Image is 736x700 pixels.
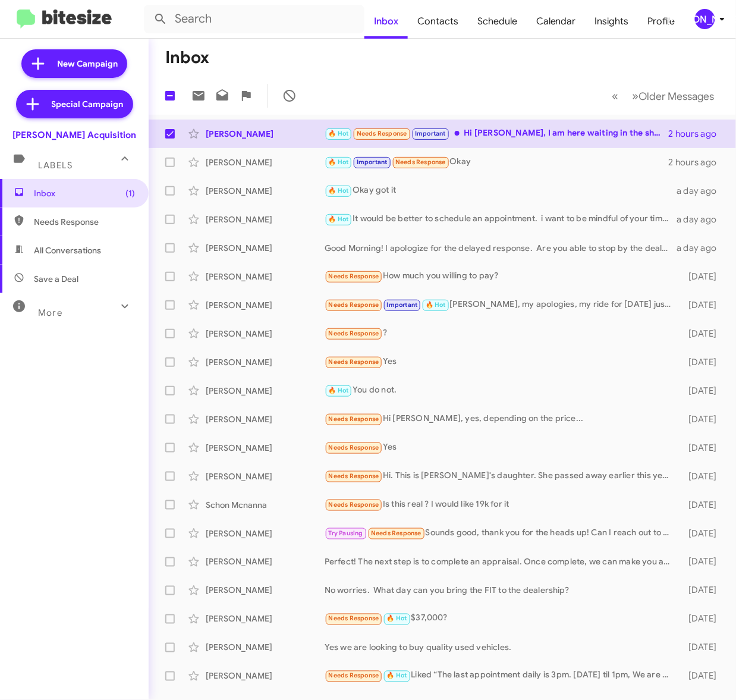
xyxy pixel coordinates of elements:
[679,470,726,482] div: [DATE]
[52,98,124,110] span: Special Campaign
[586,4,639,39] a: Insights
[329,672,379,680] span: Needs Response
[12,129,136,141] div: [PERSON_NAME] Acquisition
[206,328,325,340] div: [PERSON_NAME]
[679,385,726,397] div: [DATE]
[21,49,127,78] a: New Campaign
[38,307,62,318] span: More
[669,128,726,140] div: 2 hours ago
[679,528,726,539] div: [DATE]
[206,442,325,454] div: [PERSON_NAME]
[16,90,133,118] a: Special Campaign
[206,642,325,654] div: [PERSON_NAME]
[329,472,379,480] span: Needs Response
[206,470,325,482] div: [PERSON_NAME]
[325,669,679,683] div: Liked “The last appointment daily is 3pm. [DATE] til 1pm, We are closed for inpsections [DATE]”
[325,384,679,397] div: You do not.
[206,556,325,568] div: [PERSON_NAME]
[165,48,209,67] h1: Inbox
[329,529,363,537] span: Try Pausing
[679,413,726,425] div: [DATE]
[325,441,679,454] div: Yes
[125,187,135,199] span: (1)
[677,242,726,254] div: a day ago
[206,299,325,311] div: [PERSON_NAME]
[206,670,325,682] div: [PERSON_NAME]
[206,528,325,539] div: [PERSON_NAME]
[206,499,325,511] div: Schon Mcnanna
[606,84,722,108] nav: Page navigation example
[206,585,325,597] div: [PERSON_NAME]
[679,356,726,368] div: [DATE]
[364,4,408,39] span: Inbox
[329,415,379,423] span: Needs Response
[685,9,723,29] button: [PERSON_NAME]
[329,501,379,508] span: Needs Response
[206,242,325,254] div: [PERSON_NAME]
[325,212,677,226] div: It would be better to schedule an appointment. i want to be mindful of your time and make sure we...
[468,4,527,39] span: Schedule
[679,299,726,311] div: [DATE]
[325,642,679,654] div: Yes we are looking to buy quality used vehicles.
[679,556,726,568] div: [DATE]
[206,128,325,140] div: [PERSON_NAME]
[329,329,379,337] span: Needs Response
[527,4,586,39] a: Calendar
[206,156,325,168] div: [PERSON_NAME]
[357,158,388,166] span: Important
[677,185,726,197] div: a day ago
[325,155,669,169] div: Okay
[387,672,407,680] span: 🔥 Hot
[325,242,677,254] div: Good Morning! I apologize for the delayed response. Are you able to stop by the dealership for an...
[329,187,349,194] span: 🔥 Hot
[679,642,726,654] div: [DATE]
[329,215,349,223] span: 🔥 Hot
[679,328,726,340] div: [DATE]
[677,214,726,225] div: a day ago
[329,130,349,137] span: 🔥 Hot
[38,160,73,171] span: Labels
[206,385,325,397] div: [PERSON_NAME]
[695,9,715,29] div: [PERSON_NAME]
[325,127,669,140] div: Hi [PERSON_NAME], I am here waiting in the showroom.
[408,4,468,39] a: Contacts
[415,130,446,137] span: Important
[34,187,135,199] span: Inbox
[325,412,679,426] div: Hi [PERSON_NAME], yes, depending on the price...
[426,301,446,309] span: 🔥 Hot
[329,358,379,366] span: Needs Response
[325,469,679,483] div: Hi. This is [PERSON_NAME]'s daughter. She passed away earlier this year and I have asked several ...
[679,499,726,511] div: [DATE]
[206,271,325,282] div: [PERSON_NAME]
[34,216,135,228] span: Needs Response
[612,89,619,103] span: «
[329,387,349,394] span: 🔥 Hot
[57,58,118,70] span: New Campaign
[387,301,418,309] span: Important
[206,185,325,197] div: [PERSON_NAME]
[144,5,364,33] input: Search
[329,301,379,309] span: Needs Response
[679,585,726,597] div: [DATE]
[325,269,679,283] div: How much you willing to pay?
[395,158,446,166] span: Needs Response
[669,156,726,168] div: 2 hours ago
[206,214,325,225] div: [PERSON_NAME]
[625,84,722,108] button: Next
[325,327,679,340] div: ?
[325,498,679,511] div: Is this real ? I would like 19k for it
[325,184,677,197] div: Okay got it
[605,84,626,108] button: Previous
[325,556,679,568] div: Perfect! The next step is to complete an appraisal. Once complete, we can make you an offer. Are ...
[387,615,407,623] span: 🔥 Hot
[206,356,325,368] div: [PERSON_NAME]
[639,4,685,39] a: Profile
[679,670,726,682] div: [DATE]
[357,130,407,137] span: Needs Response
[679,613,726,625] div: [DATE]
[329,615,379,623] span: Needs Response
